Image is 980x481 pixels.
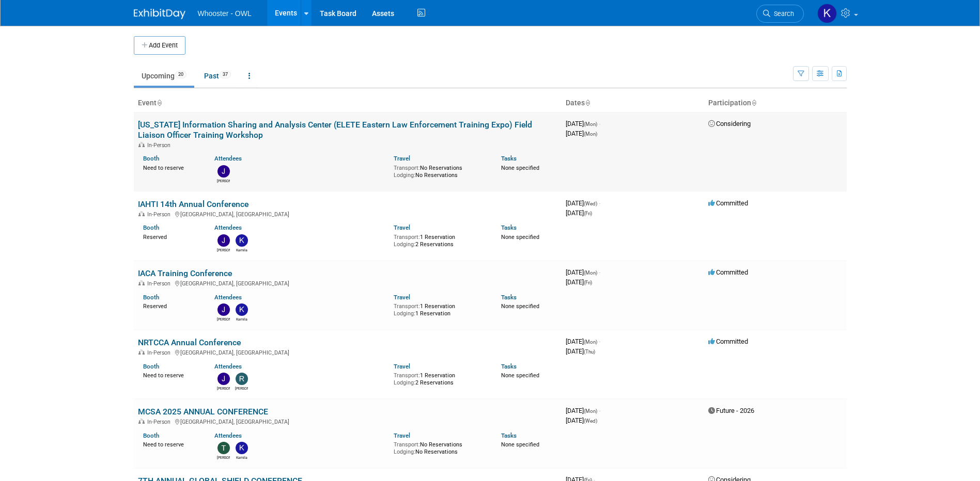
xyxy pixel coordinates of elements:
span: Transport: [394,372,420,379]
span: Future - 2026 [708,407,754,414]
span: 20 [175,71,186,78]
span: Transport: [394,303,420,310]
a: MCSA 2025 ANNUAL CONFERENCE [138,407,268,416]
img: Julia Haber [217,234,230,247]
div: Kamila Castaneda [235,247,248,253]
span: (Fri) [584,211,592,216]
a: Attendees [214,432,242,439]
span: Transport: [394,165,420,171]
a: Sort by Event Name [157,99,162,107]
button: Add Event [134,36,185,55]
a: Travel [394,155,410,162]
div: Robert Dugan [235,385,248,391]
span: Lodging: [394,310,415,317]
span: Search [770,10,794,18]
a: Sort by Participation Type [751,99,756,107]
span: (Wed) [584,201,597,206]
span: (Thu) [584,349,595,355]
a: Tasks [501,155,517,162]
span: (Mon) [584,131,597,137]
a: Attendees [214,155,242,162]
div: Travis Dykes [217,454,230,460]
span: - [599,199,600,207]
span: Transport: [394,441,420,448]
img: In-Person Event [138,280,145,285]
th: Event [134,94,562,112]
div: [GEOGRAPHIC_DATA], [GEOGRAPHIC_DATA] [138,348,557,356]
span: Transport: [394,234,420,241]
span: None specified [501,441,539,448]
img: In-Person Event [138,349,145,355]
a: Travel [394,363,410,370]
span: None specified [501,165,539,171]
div: 1 Reservation 1 Reservation [394,301,486,317]
span: In-Person [147,349,174,356]
span: None specified [501,372,539,379]
a: Attendees [214,363,242,370]
img: Kamila Castaneda [236,234,248,247]
a: Travel [394,432,410,439]
span: In-Person [147,211,174,218]
div: Julia Haber [217,247,230,253]
span: (Fri) [584,280,592,285]
a: Booth [143,155,159,162]
a: Search [756,5,804,23]
span: [DATE] [566,338,600,345]
a: Tasks [501,363,517,370]
div: Need to reserve [143,439,199,448]
span: (Wed) [584,418,597,424]
div: [GEOGRAPHIC_DATA], [GEOGRAPHIC_DATA] [138,279,557,287]
span: Committed [708,338,748,345]
th: Dates [562,94,704,112]
a: IACA Training Conference [138,268,232,278]
span: Whooster - OWL [198,9,252,18]
span: Lodging: [394,172,415,179]
div: Julia Haber [217,178,230,184]
img: Julia Haber [217,303,230,316]
a: Attendees [214,224,242,231]
span: In-Person [147,142,174,149]
a: Travel [394,294,410,301]
img: James Justus [217,373,230,385]
span: - [599,338,600,345]
a: Booth [143,363,159,370]
span: - [599,120,600,127]
div: James Justus [217,385,230,391]
a: NRTCCA Annual Conference [138,338,241,347]
span: None specified [501,234,539,241]
div: No Reservations No Reservations [394,439,486,455]
a: Sort by Start Date [585,99,590,107]
div: No Reservations No Reservations [394,163,486,179]
span: - [599,268,600,276]
span: Lodging: [394,379,415,386]
div: Kamila Castaneda [235,316,248,322]
div: Julia Haber [217,316,230,322]
img: Kamila Castaneda [236,442,248,454]
span: (Mon) [584,408,597,414]
img: Travis Dykes [217,442,230,454]
a: Tasks [501,294,517,301]
span: [DATE] [566,416,597,424]
a: Upcoming20 [134,66,194,86]
img: In-Person Event [138,211,145,216]
a: Booth [143,224,159,231]
span: [DATE] [566,120,600,127]
div: 1 Reservation 2 Reservations [394,232,486,248]
img: Kamila Castaneda [817,4,837,23]
span: In-Person [147,280,174,287]
a: Tasks [501,432,517,439]
span: None specified [501,303,539,310]
span: In-Person [147,419,174,425]
img: Robert Dugan [236,373,248,385]
div: Reserved [143,232,199,241]
span: (Mon) [584,270,597,276]
a: Tasks [501,224,517,231]
a: Attendees [214,294,242,301]
span: [DATE] [566,407,600,414]
span: [DATE] [566,130,597,137]
th: Participation [704,94,847,112]
span: [DATE] [566,209,592,217]
a: Booth [143,294,159,301]
span: (Mon) [584,339,597,345]
div: Need to reserve [143,163,199,172]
